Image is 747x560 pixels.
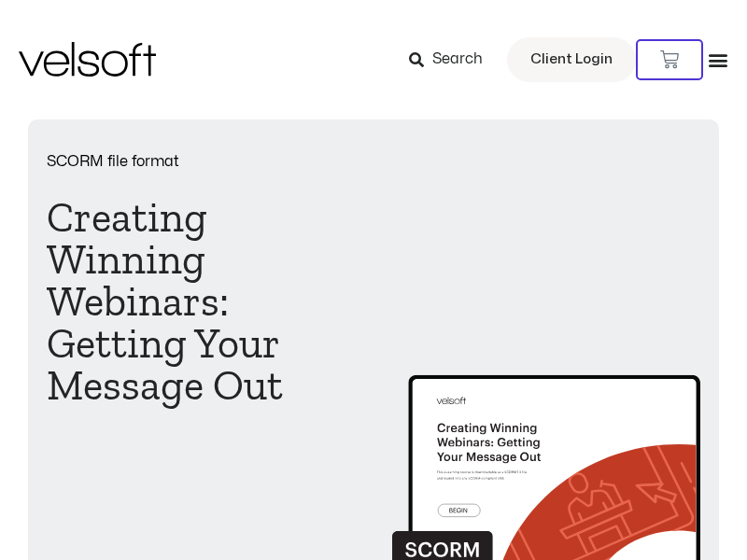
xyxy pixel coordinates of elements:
[432,48,483,72] span: Search
[47,197,355,407] h1: Creating Winning Webinars: Getting Your Message Out
[409,44,496,76] a: Search
[507,37,636,82] a: Client Login
[19,42,156,77] img: Velsoft Training Materials
[708,49,728,70] div: Menu Toggle
[47,154,355,169] p: SCORM file format
[530,48,613,72] span: Client Login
